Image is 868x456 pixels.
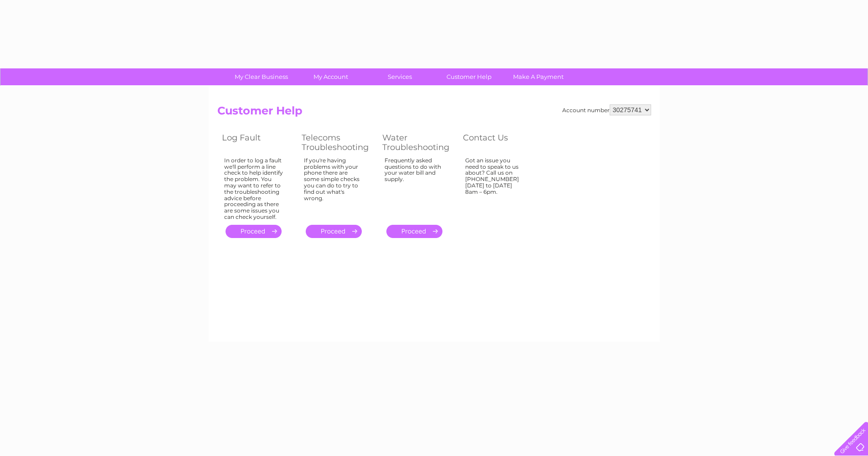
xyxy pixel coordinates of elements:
[297,130,378,155] th: Telecoms Troubleshooting
[501,68,576,85] a: Make A Payment
[217,104,651,122] h2: Customer Help
[226,225,282,238] a: .
[224,68,299,85] a: My Clear Business
[562,104,651,115] div: Account number
[304,157,364,217] div: If you're having problems with your phone there are some simple checks you can do to try to find ...
[386,225,442,238] a: .
[217,130,297,155] th: Log Fault
[465,157,524,217] div: Got an issue you need to speak to us about? Call us on [PHONE_NUMBER] [DATE] to [DATE] 8am – 6pm.
[385,157,445,217] div: Frequently asked questions to do with your water bill and supply.
[362,68,437,85] a: Services
[458,130,538,155] th: Contact Us
[431,68,507,85] a: Customer Help
[224,157,283,220] div: In order to log a fault we'll perform a line check to help identify the problem. You may want to ...
[293,68,368,85] a: My Account
[306,225,362,238] a: .
[378,130,458,155] th: Water Troubleshooting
